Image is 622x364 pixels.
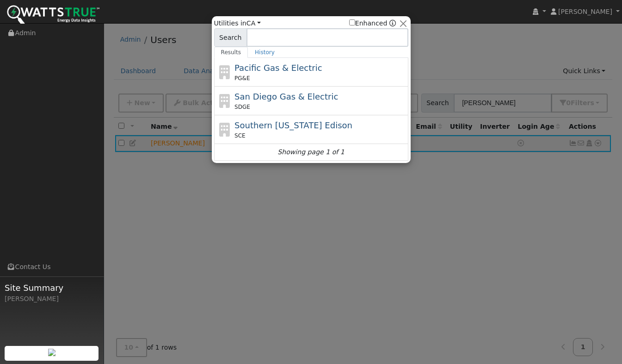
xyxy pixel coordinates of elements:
[48,349,55,356] img: retrieve
[349,19,396,28] span: Show enhanced providers
[248,47,282,58] a: History
[234,74,250,82] span: PG&E
[234,92,338,101] span: San Diego Gas & Electric
[5,282,99,294] span: Site Summary
[214,28,247,47] span: Search
[234,132,246,140] span: SCE
[349,19,388,28] label: Enhanced
[349,19,355,25] input: Enhanced
[246,19,261,27] a: CA
[234,120,352,130] span: Southern [US_STATE] Edison
[214,19,261,28] span: Utilities in
[389,19,396,27] a: Enhanced Providers
[5,294,99,304] div: [PERSON_NAME]
[558,8,612,15] span: [PERSON_NAME]
[7,5,99,26] img: WattsTrue
[234,63,322,73] span: Pacific Gas & Electric
[214,47,248,58] a: Results
[277,147,344,157] i: Showing page 1 of 1
[234,103,250,111] span: SDGE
